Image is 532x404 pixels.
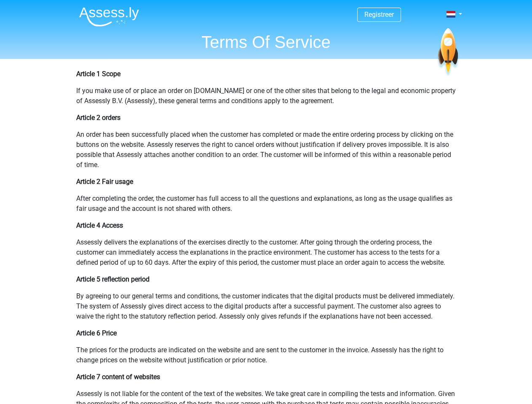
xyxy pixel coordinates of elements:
b: Article 5 reflection period [76,275,150,283]
b: Article 4 Access [76,221,123,229]
p: Assessly delivers the explanations of the exercises directly to the customer. After going through... [76,237,456,268]
p: An order has been successfully placed when the customer has completed or made the entire ordering... [76,130,456,170]
b: Article 2 orders [76,114,120,122]
b: Article 1 Scope [76,70,120,78]
h1: Terms Of Service [72,32,460,52]
img: Assessly [79,7,139,27]
p: The prices for the products are indicated on the website and are sent to the customer in the invo... [76,345,456,365]
img: spaceship.7d73109d6933.svg [436,28,460,77]
p: If you make use of or place an order on [DOMAIN_NAME] or one of the other sites that belong to th... [76,86,456,106]
b: Article 2 Fair usage [76,178,133,186]
p: After completing the order, the customer has full access to all the questions and explanations, a... [76,194,456,214]
p: By agreeing to our general terms and conditions, the customer indicates that the digital products... [76,291,456,322]
b: Article 7 content of websites [76,373,160,381]
a: Registreer [364,11,394,19]
b: Article 6 Price [76,329,117,337]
